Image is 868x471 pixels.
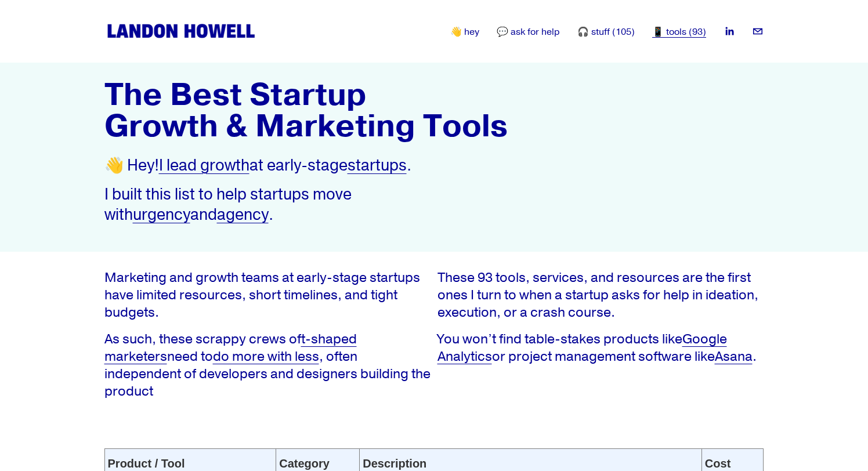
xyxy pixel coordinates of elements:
a: 💬 ask for help [497,25,560,39]
span: Product / Tool [108,457,185,470]
a: urgency [133,205,190,224]
strong: The Best Startup Growth & Marketing Tools [104,75,508,147]
p: I built this list to help startups move with and . [104,184,459,225]
a: do more with less [213,348,319,365]
a: 👋 hey [450,25,479,39]
img: Landon Howell [104,21,258,41]
a: Asana [715,348,753,365]
a: I lead growth [159,155,249,175]
p: Marketing and growth teams at early-stage startups have limited resources, short timelines, and t... [104,269,431,321]
a: LinkedIn [724,26,735,37]
p: You won’t find table-stakes products like or project management software like . [437,331,764,365]
a: startups [348,155,407,175]
a: landon.howell@gmail.com [752,26,764,37]
a: 📱 tools (93) [652,25,706,39]
a: Google Analytics [437,331,727,365]
p: As such, these scrappy crews of need to , often independent of developers and designers building ... [104,331,431,401]
p: 👋 Hey! at early-stage . [104,155,459,176]
a: agency [217,205,269,224]
span: Category [279,457,330,470]
span: Description [363,457,426,470]
span: Cost [705,457,730,470]
a: 🎧 stuff (105) [577,25,635,39]
p: These 93 tools, services, and resources are the first ones I turn to when a startup asks for help... [437,269,764,321]
a: t-shaped marketers [104,331,357,365]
